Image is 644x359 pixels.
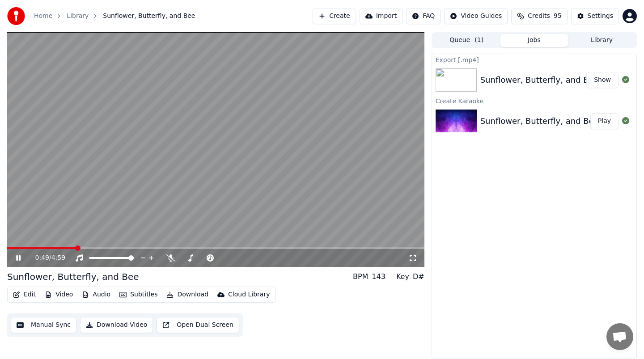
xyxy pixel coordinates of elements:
button: Download [163,288,212,301]
span: 0:49 [35,253,49,262]
button: Queue [433,34,500,47]
div: Key [396,271,409,282]
div: Cloud Library [228,290,270,299]
button: Edit [9,288,39,301]
button: Credits95 [511,8,567,24]
button: Open Dual Screen [157,317,239,333]
div: Sunflower, Butterfly, and Bee [480,74,599,86]
button: Show [586,72,619,88]
span: ( 1 ) [475,36,483,45]
button: Download Video [80,317,153,333]
button: Create [313,8,356,24]
button: FAQ [406,8,441,24]
div: Export [.mp4] [432,54,636,65]
span: 95 [554,12,562,21]
div: / [35,253,57,262]
div: Sunflower, Butterfly, and Bee [7,270,139,283]
span: Credits [528,12,550,21]
span: Sunflower, Butterfly, and Bee [103,12,195,21]
a: Library [67,12,89,21]
button: Play [590,113,619,129]
button: Video [41,288,76,301]
button: Manual Sync [11,317,76,333]
button: Video Guides [444,8,508,24]
div: Open chat [606,323,633,350]
button: Audio [78,288,114,301]
div: Create Karaoke [432,95,636,106]
button: Import [360,8,402,24]
button: Settings [571,8,619,24]
button: Jobs [500,34,568,47]
span: 4:59 [51,253,65,262]
div: D# [413,271,424,282]
img: youka [7,7,25,25]
div: 143 [372,271,386,282]
nav: breadcrumb [34,12,195,21]
button: Subtitles [116,288,161,301]
button: Library [568,34,636,47]
div: Sunflower, Butterfly, and Bee [480,115,599,127]
div: Settings [588,12,613,21]
a: Home [34,12,52,21]
div: BPM [353,271,368,282]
